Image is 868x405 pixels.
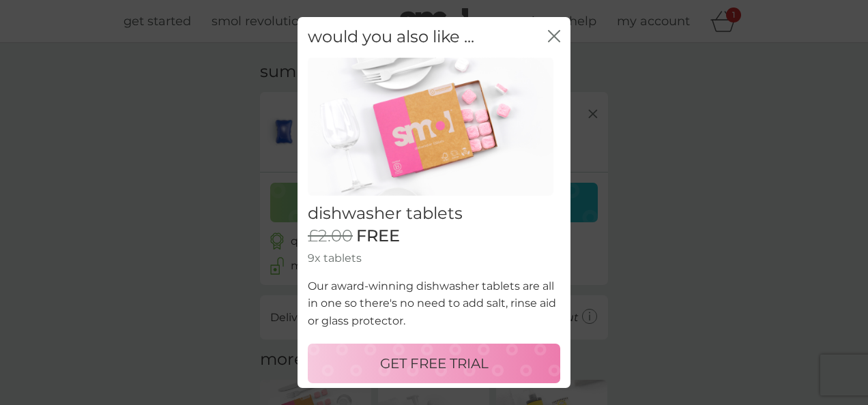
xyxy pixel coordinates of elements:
[308,277,560,330] p: Our award-winning dishwasher tablets are all in one so there's no need to add salt, rinse aid or ...
[548,30,560,44] button: close
[308,27,474,47] h2: would you also like ...
[380,352,489,374] p: GET FREE TRIAL
[308,226,353,246] span: £2.00
[308,250,560,267] p: 9x tablets
[308,344,560,383] button: GET FREE TRIAL
[356,226,400,246] span: FREE
[308,204,560,224] h2: dishwasher tablets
